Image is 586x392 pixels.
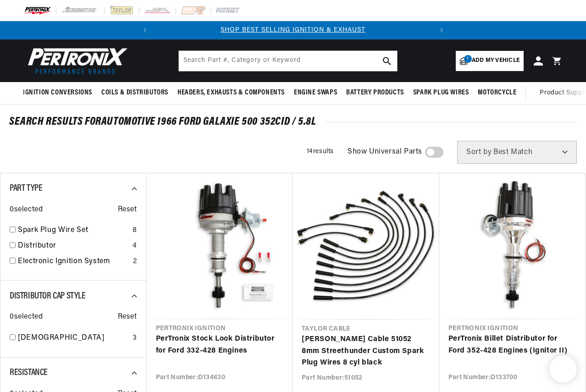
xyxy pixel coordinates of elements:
a: PerTronix Stock Look Distributor for Ford 332-428 Engines [156,333,284,357]
button: Translation missing: en.sections.announcements.next_announcement [432,21,451,39]
a: PerTronix Billet Distributor for Ford 352-428 Engines (Ignitor II) [448,333,576,357]
span: Coils & Distributors [101,88,168,98]
span: Ignition Conversions [23,88,92,98]
a: Spark Plug Wire Set [18,225,129,237]
summary: Motorcycle [473,82,521,104]
span: Reset [118,204,137,216]
span: 0 selected [10,204,43,216]
summary: Spark Plug Wires [409,82,474,104]
span: Battery Products [346,88,404,98]
span: Spark Plug Wires [413,88,469,98]
div: 8 [133,225,137,237]
summary: Ignition Conversions [23,82,97,104]
span: Sort by [466,149,492,156]
a: Distributor [18,240,129,252]
span: Distributor Cap Style [10,292,86,301]
summary: Coils & Distributors [97,82,173,104]
div: 3 [133,332,137,344]
span: Engine Swaps [294,88,337,98]
div: SEARCH RESULTS FOR Automotive 1966 Ford Galaxie 500 352cid / 5.8L [9,117,577,127]
span: 1 [464,55,472,63]
summary: Battery Products [342,82,409,104]
div: 2 [133,256,137,268]
div: 1 of 2 [154,25,432,35]
div: Announcement [154,25,432,35]
select: Sort by [457,141,577,164]
span: Headers, Exhausts & Components [177,88,285,98]
button: Translation missing: en.sections.announcements.previous_announcement [136,21,154,39]
span: 0 selected [10,311,43,323]
span: 14 results [307,148,334,155]
summary: Headers, Exhausts & Components [173,82,289,104]
span: Show Universal Parts [348,146,422,158]
input: Search Part #, Category or Keyword [179,51,397,71]
summary: Engine Swaps [289,82,342,104]
span: Reset [118,311,137,323]
img: Pertronix [23,45,128,77]
span: Resistance [10,368,48,377]
a: [DEMOGRAPHIC_DATA] [18,332,129,344]
a: 1Add my vehicle [456,51,524,71]
span: Motorcycle [478,88,516,98]
a: SHOP BEST SELLING IGNITION & EXHAUST [221,27,365,33]
button: search button [377,51,397,71]
a: [PERSON_NAME] Cable 51052 8mm Streethunder Custom Spark Plug Wires 8 cyl black [302,334,430,369]
span: Add my vehicle [472,56,520,65]
div: 4 [133,240,137,252]
a: Electronic Ignition System [18,256,129,268]
span: Part Type [10,184,42,193]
